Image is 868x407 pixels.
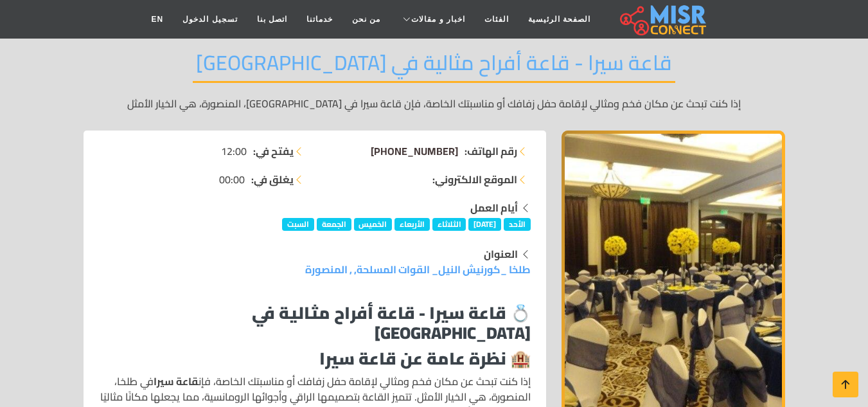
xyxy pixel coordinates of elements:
strong: الموقع الالكتروني: [432,172,517,187]
span: الأحد [504,218,531,231]
span: 12:00 [221,143,247,159]
span: اخبار و مقالات [411,14,465,25]
strong: يغلق في: [251,172,294,187]
a: الصفحة الرئيسية [518,7,600,32]
span: [PHONE_NUMBER] [371,141,458,161]
strong: 🏨 نظرة عامة عن قاعة سيرا [319,343,531,374]
a: اتصل بنا [247,7,297,32]
span: الأربعاء [394,218,430,231]
a: EN [142,7,173,32]
p: إذا كنت تبحث عن مكان فخم ومثالي لإقامة حفل زفافك أو مناسبتك الخاصة، فإن قاعة سيرا في [GEOGRAPHIC_... [84,96,785,111]
a: اخبار و مقالات [390,7,475,32]
span: السبت [282,218,314,231]
strong: قاعة سيرا [154,372,199,391]
strong: أيام العمل [470,198,518,217]
span: [DATE] [468,218,501,231]
strong: رقم الهاتف: [465,143,517,159]
a: الفئات [475,7,518,32]
span: الجمعة [317,218,351,231]
a: من نحن [342,7,390,32]
a: تسجيل الدخول [173,7,247,32]
a: [PHONE_NUMBER] [371,143,458,159]
strong: العنوان [484,244,518,264]
span: 00:00 [219,172,245,187]
strong: يفتح في: [253,143,294,159]
a: طلخا _كورنيش النيل_ القوات المسلحة, , المنصورة [305,260,531,279]
img: main.misr_connect [620,3,706,35]
span: الخميس [354,218,393,231]
a: خدماتنا [297,7,342,32]
h2: قاعة سيرا - قاعة أفراح مثالية في [GEOGRAPHIC_DATA] [193,50,675,83]
span: الثلاثاء [432,218,466,231]
strong: 💍 قاعة سيرا - قاعة أفراح مثالية في [GEOGRAPHIC_DATA] [252,297,531,348]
